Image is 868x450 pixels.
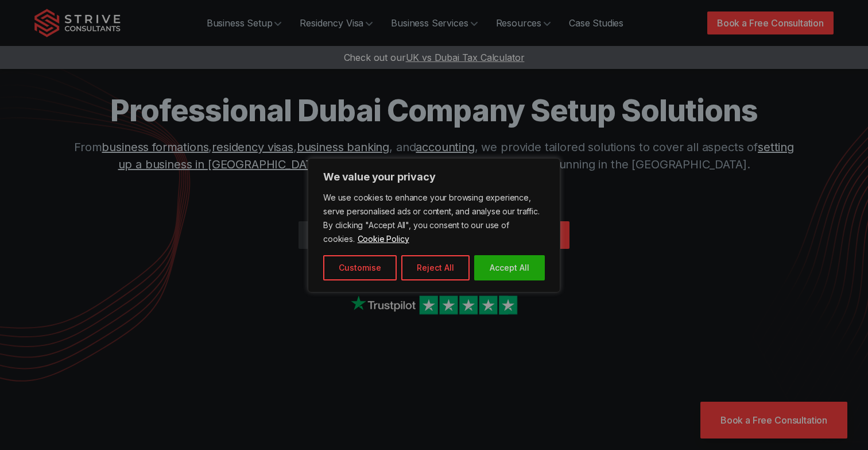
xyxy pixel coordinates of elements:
[323,170,545,184] p: We value your privacy
[323,255,397,280] button: Customise
[401,255,470,280] button: Reject All
[323,191,545,246] p: We use cookies to enhance your browsing experience, serve personalised ads or content, and analys...
[308,158,560,293] div: We value your privacy
[474,255,545,280] button: Accept All
[357,233,410,244] a: Cookie Policy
